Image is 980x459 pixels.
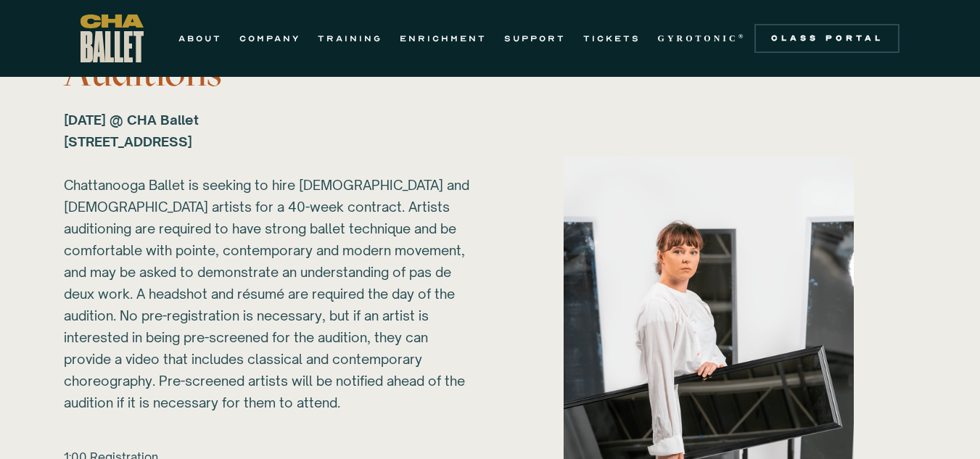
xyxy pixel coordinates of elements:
div: Class Portal [763,33,891,44]
a: SUPPORT [504,30,566,47]
a: ABOUT [178,30,222,47]
strong: GYROTONIC [658,33,738,44]
a: COMPANY [239,30,300,47]
sup: ® [738,33,746,40]
div: Chattanooga Ballet is seeking to hire [DEMOGRAPHIC_DATA] and [DEMOGRAPHIC_DATA] artists for a 40-... [64,109,479,413]
a: TICKETS [583,30,641,47]
a: Class Portal [754,24,899,53]
a: home [81,15,144,62]
a: ENRICHMENT [400,30,487,47]
a: TRAINING [318,30,382,47]
h3: Auditions [64,51,479,94]
strong: [DATE] @ CHA Ballet [STREET_ADDRESS] ‍ [64,112,199,149]
a: GYROTONIC® [658,30,746,47]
